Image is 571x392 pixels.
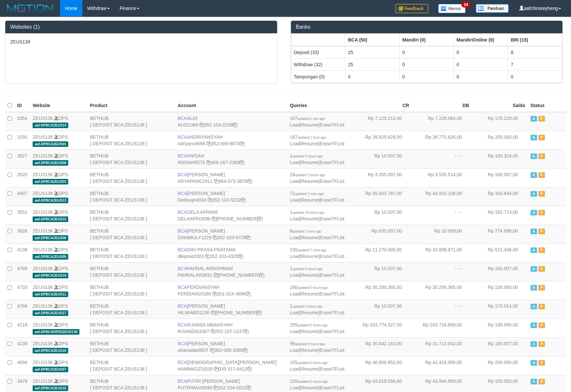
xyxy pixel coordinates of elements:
span: Active [530,285,537,291]
span: Active [530,304,537,309]
a: HILMIABD1230 [178,310,210,315]
td: BETHUB [ DEPOSIT BCA ZEUS138 ] [87,187,175,206]
span: Active [530,210,537,215]
a: DELAAFRI3096 [178,216,211,221]
td: 4766 [14,300,30,319]
a: EraseTFList [320,366,344,372]
a: FAHRALAR0831 [178,272,212,278]
td: 0 [345,70,400,83]
th: ID [14,99,30,112]
a: Load [290,141,300,146]
a: Copy 3521034325 to clipboard [238,254,243,259]
td: Rp 170.014,00 [472,300,528,319]
a: FERDIANS5160 [178,291,211,296]
span: 1 [290,266,323,271]
td: Rp 11.170.400,00 [352,243,412,262]
span: Active [530,191,537,197]
a: EraseTFList [320,291,344,296]
td: Rp 10.808.971,00 [412,243,472,262]
a: Copy 3521040031 to clipboard [246,385,251,390]
td: [PERSON_NAME] 352-103-5232 [175,187,287,206]
span: BCA [178,266,187,271]
span: updated 5 hours ago [292,305,323,308]
span: aaf-DPBCAZEUS05 [33,254,68,260]
a: Copy ANISAH5575 to clipboard [206,160,211,165]
a: EraseTFList [320,254,344,259]
span: updated 2 mins ago [295,192,324,196]
td: BETHUB [ DEPOSIT BCA ZEUS138 ] [87,281,175,300]
p: ZEUS138 [10,39,272,45]
a: ZEUS138 [33,303,53,309]
td: Rp 774.998,00 [472,225,528,243]
th: Group: activate to sort column ascending [508,34,562,46]
a: EraseTFList [320,122,344,127]
td: DPS [30,300,87,319]
td: - - - [412,300,472,319]
td: - - - [412,150,472,168]
td: Rp 10.007,00 [352,262,412,281]
a: Copy 3520903380 to clipboard [243,348,248,353]
td: Rp 10.007,00 [352,206,412,225]
span: 8 [290,228,321,234]
td: Deposit (33) [291,46,345,59]
h3: Banks [296,24,558,30]
td: DPS [30,243,87,262]
a: EraseTFList [320,272,344,278]
td: 0 [399,70,454,83]
span: Active [530,247,537,253]
span: aaf-DPBCAZEUS15 [33,216,68,222]
a: Copy ndriyans9696 to clipboard [207,141,211,146]
span: aaf-DPBCAZEUS11 [33,292,68,297]
span: updated 1 min ago [298,117,325,121]
a: Copy 3520898670 to clipboard [240,141,244,146]
td: 4768 [14,262,30,281]
span: 130 [290,247,326,252]
a: Load [290,385,300,390]
span: BCA [178,228,187,234]
td: Rp 193.324,00 [472,150,528,168]
a: ZEUS138 [33,266,53,271]
td: Rp 30.299.365,00 [352,281,412,300]
a: Resume [301,235,318,240]
span: 34 [461,2,470,8]
a: Copy FAHRALAR0831 to clipboard [214,272,218,278]
td: 3552 [14,206,30,225]
td: Rp 205.000,00 [472,131,528,150]
span: | | [290,303,344,315]
span: updated 1 hour ago [298,136,326,139]
a: PUTRIMAU0099 [178,385,212,390]
td: [PERSON_NAME] [PHONE_NUMBER] [175,300,287,319]
span: | | [290,191,344,203]
span: Paused [538,210,545,215]
span: | | [290,228,344,240]
a: Copy 0353178412 to clipboard [247,366,252,372]
span: Paused [538,266,545,272]
a: ZEUS138 [33,210,53,215]
a: Copy 6640733878 to clipboard [247,179,252,184]
td: - - - [412,262,472,281]
a: ZEUS138 [33,341,53,346]
td: 0 [454,46,508,59]
td: 3827 [14,150,30,168]
a: ZEUS138 [33,285,53,290]
td: 25 [345,46,400,59]
th: Queries [287,99,352,112]
span: updated 5 hours ago [292,154,323,158]
td: Rp 10.009,00 [412,225,472,243]
a: Copy HAMMADZI2026 to clipboard [214,366,218,372]
span: BCA [178,303,187,309]
span: aaf-DPBCAZEUS03 [33,179,68,184]
span: 1 [290,210,324,215]
a: ARYAPANG1811 [178,179,213,184]
img: Button%20Memo.svg [438,4,466,13]
td: Tampungan (0) [291,70,345,83]
a: ZEUS138 [33,322,53,327]
a: EraseTFList [320,385,344,390]
td: DPS [30,281,87,300]
td: DPS [30,262,87,281]
span: | | [290,116,344,127]
a: Copy ARYAPANG1811 to clipboard [214,179,218,184]
td: 3826 [14,225,30,243]
span: BCA [178,153,187,158]
td: 8 [508,46,562,59]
